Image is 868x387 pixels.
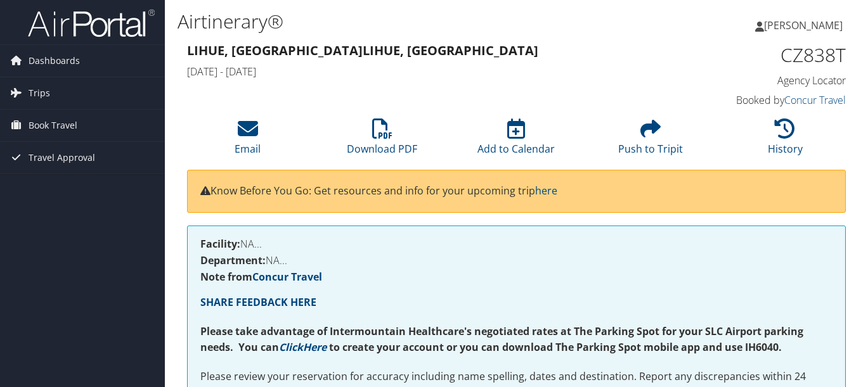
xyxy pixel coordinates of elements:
[755,6,855,44] a: [PERSON_NAME]
[696,42,846,68] h1: CZ838T
[178,8,630,35] h1: Airtinerary®
[696,73,846,87] h4: Agency Locator
[200,255,832,265] h4: NA...
[200,324,803,355] strong: Please take advantage of Intermountain Healthcare's negotiated rates at The Parking Spot for your...
[329,340,782,354] strong: to create your account or you can download The Parking Spot mobile app and use IH6040.
[764,18,843,32] span: [PERSON_NAME]
[187,65,677,79] h4: [DATE] - [DATE]
[252,270,322,284] a: Concur Travel
[28,8,155,38] img: airportal-logo.png
[477,125,555,156] a: Add to Calendar
[279,340,303,354] a: Click
[303,340,327,354] a: Here
[200,270,322,284] strong: Note from
[696,93,846,107] h4: Booked by
[347,125,417,156] a: Download PDF
[200,295,316,309] a: SHARE FEEDBACK HERE
[29,45,80,77] span: Dashboards
[29,110,77,141] span: Book Travel
[235,125,261,156] a: Email
[768,125,803,156] a: History
[200,253,266,267] strong: Department:
[187,42,538,59] strong: Lihue, [GEOGRAPHIC_DATA] Lihue, [GEOGRAPHIC_DATA]
[618,125,683,156] a: Push to Tripit
[200,237,240,251] strong: Facility:
[784,93,846,107] a: Concur Travel
[29,77,50,109] span: Trips
[200,239,832,249] h4: NA...
[29,142,95,174] span: Travel Approval
[535,184,557,198] a: here
[200,183,832,200] p: Know Before You Go: Get resources and info for your upcoming trip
